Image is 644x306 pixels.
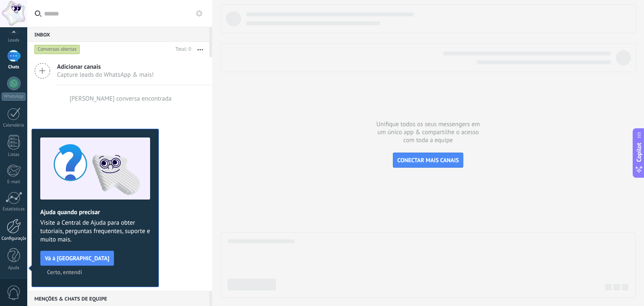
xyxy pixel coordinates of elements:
[40,251,114,266] button: Vá à [GEOGRAPHIC_DATA]
[2,65,26,70] div: Chats
[2,265,26,271] div: Ajuda
[40,219,150,244] span: Visite a Central de Ajuda para obter tutoriais, perguntas frequentes, suporte e muito mais.
[43,266,86,278] button: Certo, entendi
[2,207,26,212] div: Estatísticas
[172,45,191,54] div: Total: 0
[2,152,26,158] div: Listas
[34,44,80,54] div: Conversas abertas
[45,255,109,261] span: Vá à [GEOGRAPHIC_DATA]
[2,179,26,185] div: E-mail
[397,156,459,164] span: CONECTAR MAIS CANAIS
[2,123,26,128] div: Calendário
[27,291,209,306] div: Menções & Chats de equipe
[57,63,154,71] span: Adicionar canais
[57,71,154,79] span: Capture leads do WhatsApp & mais!
[47,269,82,275] span: Certo, entendi
[27,27,209,42] div: Inbox
[2,236,26,241] div: Configurações
[70,95,172,103] div: [PERSON_NAME] conversa encontrada
[40,208,150,216] h2: Ajuda quando precisar
[2,38,26,43] div: Leads
[393,153,464,168] button: CONECTAR MAIS CANAIS
[635,143,643,162] span: Copilot
[2,93,26,101] div: WhatsApp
